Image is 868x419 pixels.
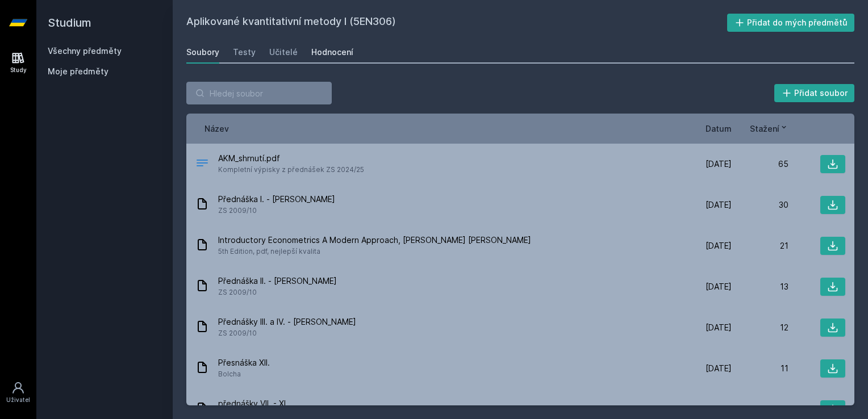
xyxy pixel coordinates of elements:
[186,41,219,64] a: Soubory
[732,158,788,170] div: 65
[706,240,732,252] span: [DATE]
[732,199,788,211] div: 30
[233,47,256,58] div: Testy
[727,14,855,32] button: Přidat do mých předmětů
[48,46,122,56] a: Všechny předměty
[218,316,356,328] span: Přednášky III. a IV. - [PERSON_NAME]
[750,123,788,135] button: Stažení
[205,123,229,135] button: Název
[706,404,732,415] span: [DATE]
[269,47,298,58] div: Učitelé
[732,363,788,374] div: 11
[706,322,732,333] span: [DATE]
[6,396,30,404] div: Uživatel
[186,82,332,104] input: Hledej soubor
[218,357,270,368] span: Přesnáška XII.
[311,47,353,58] div: Hodnocení
[706,281,732,292] span: [DATE]
[218,368,270,380] span: Bolcha
[218,164,364,175] span: Kompletní výpisky z přednášek ZS 2024/25
[2,45,34,80] a: Study
[732,322,788,333] div: 12
[732,281,788,292] div: 13
[218,328,356,339] span: ZS 2009/10
[706,123,732,135] button: Datum
[233,41,256,64] a: Testy
[732,404,788,415] div: 10
[311,41,353,64] a: Hodnocení
[218,398,288,409] span: přednášky VII. - XI.
[706,199,732,211] span: [DATE]
[218,205,335,216] span: ZS 2009/10
[218,246,531,257] span: 5th Edition, pdf, nejlepší kvalita
[218,287,337,298] span: ZS 2009/10
[218,275,337,287] span: Přednáška II. - [PERSON_NAME]
[218,234,531,246] span: Introductory Econometrics A Modern Approach, [PERSON_NAME] [PERSON_NAME]
[195,156,209,173] div: PDF
[48,66,108,77] span: Moje předměty
[750,123,779,135] span: Stažení
[218,194,335,205] span: Přednáška I. - [PERSON_NAME]
[706,363,732,374] span: [DATE]
[2,375,34,410] a: Uživatel
[186,14,727,32] h2: Aplikované kvantitativní metody I (5EN306)
[218,153,364,164] span: AKM_shrnutí.pdf
[732,240,788,252] div: 21
[186,47,219,58] div: Soubory
[774,84,855,102] button: Přidat soubor
[10,66,27,74] div: Study
[706,158,732,170] span: [DATE]
[269,41,298,64] a: Učitelé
